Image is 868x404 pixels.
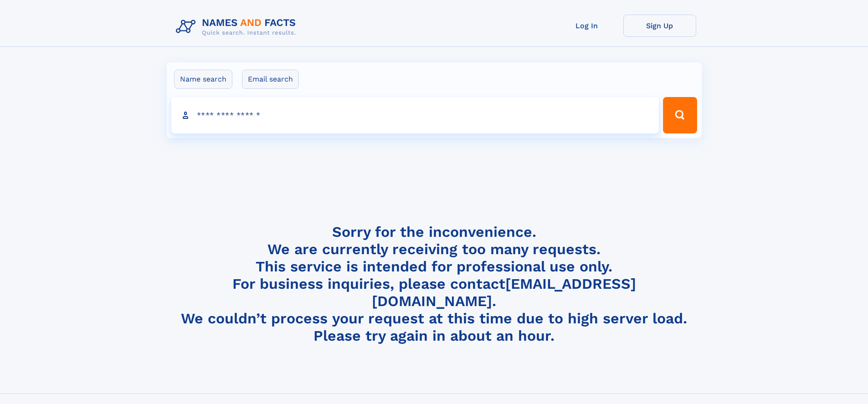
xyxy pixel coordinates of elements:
[550,15,623,37] a: Log In
[623,15,696,37] a: Sign Up
[174,70,232,89] label: Name search
[242,70,299,89] label: Email search
[172,223,696,345] h4: Sorry for the inconvenience. We are currently receiving too many requests. This service is intend...
[171,97,659,133] input: search input
[172,15,303,39] img: Logo Names and Facts
[663,97,697,133] button: Search Button
[372,275,636,310] a: [EMAIL_ADDRESS][DOMAIN_NAME]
